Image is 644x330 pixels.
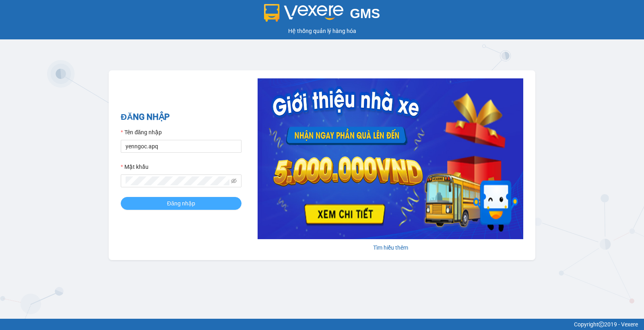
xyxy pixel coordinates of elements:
[264,4,344,22] img: logo 2
[350,6,380,21] span: GMS
[264,12,380,18] a: GMS
[167,199,195,208] span: Đăng nhập
[2,27,642,35] div: Hệ thống quản lý hàng hóa
[126,176,229,185] input: Mật khẩu
[258,78,523,239] img: banner-0
[599,322,604,327] span: copyright
[121,128,162,137] label: Tên đăng nhập
[121,111,242,124] h2: ĐĂNG NHẬP
[258,243,523,252] div: Tìm hiểu thêm
[6,320,638,329] div: Copyright 2019 - Vexere
[121,162,149,171] label: Mật khẩu
[231,178,237,184] span: eye-invisible
[121,197,242,210] button: Đăng nhập
[121,140,242,153] input: Tên đăng nhập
